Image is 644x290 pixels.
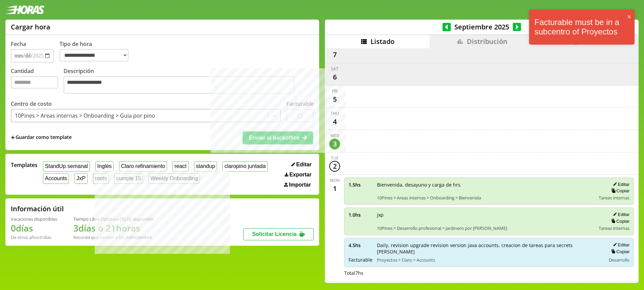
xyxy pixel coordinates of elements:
[349,242,372,248] span: 4.5 hs
[11,100,52,107] label: Centro de costo
[11,76,58,89] input: Cantidad
[331,111,339,116] div: Thu
[11,67,64,95] label: Cantidad
[296,162,311,168] span: Editar
[64,76,294,94] textarea: Descripción
[249,135,300,141] span: Enviar al backoffice
[377,225,594,231] span: 10Pines > Desarrollo profesional > Jardinero por [PERSON_NAME]
[332,88,337,94] div: Fri
[119,161,167,172] button: Claro refinamiento
[329,72,340,82] div: 6
[5,5,45,14] img: logotipo
[599,225,629,231] span: Tareas internas
[532,12,627,42] div: Facturable must be in a subcentro of Proyectos
[609,188,629,194] button: Copiar
[344,270,634,276] div: Total 7 hs
[329,116,340,127] div: 4
[11,204,64,213] h2: Información útil
[627,12,632,21] button: close
[194,161,217,172] button: standup
[331,155,339,161] div: Tue
[11,40,26,48] label: Fecha
[349,182,372,188] span: 1.5 hs
[611,182,629,187] button: Editar
[11,222,57,234] h1: 0 días
[609,249,629,255] button: Copiar
[43,173,69,184] button: Accounts
[467,37,507,46] span: Distribución
[11,161,38,169] span: Templates
[11,134,72,141] span: +Guardar como template
[286,100,314,107] label: Facturable
[609,218,629,224] button: Copiar
[222,161,267,172] button: claropino juntada
[93,173,109,184] button: roots
[243,228,314,240] button: Solicitar Licencia
[329,183,340,194] div: 1
[325,48,639,282] div: scrollable content
[73,222,153,234] h1: 3 días o 21 horas
[289,182,311,188] span: Importar
[349,257,372,263] span: Facturable
[349,212,372,218] span: 1.0 hs
[172,161,188,172] button: react
[252,231,297,237] span: Solicitar Licencia
[59,40,134,63] label: Tipo de hora
[64,67,314,95] label: Descripción
[377,195,594,201] span: 10Pines > Areas internas > Onboarding > Bienvenida
[329,161,340,172] div: 2
[377,212,594,218] span: jxp
[599,195,629,201] span: Tareas internas
[11,216,57,222] div: Vacaciones disponibles
[371,37,395,46] span: Listado
[289,172,312,178] span: Exportar
[95,161,114,172] button: Inglés
[73,216,153,222] div: Tiempo Libre Optativo (TiLO) disponible
[283,171,314,178] button: Exportar
[15,112,155,119] div: 10Pines > Areas internas > Onboarding > Guia por pino
[377,182,594,188] span: Bienvenida, desayuno y carga de hrs
[331,66,338,72] div: Sat
[11,234,57,240] div: De otros años: 0 días
[11,22,50,31] h1: Cargar hora
[611,242,629,248] button: Editar
[11,134,15,141] span: +
[74,173,87,184] button: JxP
[329,94,340,105] div: 5
[289,161,314,168] button: Editar
[330,133,339,139] div: Wed
[148,173,200,184] button: Weekly Onboarding
[611,212,629,217] button: Editar
[130,234,152,240] b: Diciembre
[73,234,153,240] div: Recordá que vencen a fin de
[329,49,340,60] div: 7
[330,177,340,183] div: Mon
[609,257,629,263] span: Desarrollo
[114,173,143,184] button: cumple 15
[451,22,513,31] span: Septiembre 2025
[59,49,128,62] select: Tipo de hora
[329,139,340,149] div: 3
[43,161,90,172] button: StandUp semanal
[243,131,313,144] button: Enviar al backoffice
[377,257,601,263] span: Proyectos > Claro > Accounts
[377,242,601,255] span: Daily, revision upgrade revision version java accounts, creacion de tareas para secrets [PERSON_N...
